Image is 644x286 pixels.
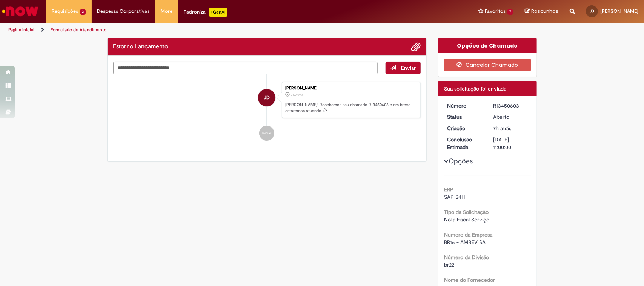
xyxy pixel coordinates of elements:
span: 7h atrás [493,125,512,132]
img: ServiceNow [1,4,40,19]
ul: Histórico de tíquete [113,74,421,148]
time: 27/08/2025 07:21:26 [493,125,512,132]
p: +GenAi [209,8,227,17]
ul: Trilhas de página [6,23,424,37]
div: R13450603 [493,102,529,109]
p: [PERSON_NAME]! Recebemos seu chamado R13450603 e em breve estaremos atuando. [285,102,417,114]
button: Cancelar Chamado [444,59,531,71]
b: Tipo da Solicitação [444,209,489,215]
div: Julia Dutra [258,89,275,106]
span: Despesas Corporativas [97,8,150,15]
h2: Estorno Lançamento Histórico de tíquete [113,43,168,50]
b: Nome do Fornecedor [444,277,495,283]
li: Julia Dutra [113,82,421,118]
span: Favoritos [485,8,506,15]
div: Opções do Chamado [438,38,537,53]
dt: Número [441,102,488,109]
a: Formulário de Atendimento [51,27,106,33]
span: More [161,8,173,15]
dt: Status [441,113,488,121]
div: Aberto [493,113,529,121]
span: Rascunhos [531,8,558,15]
span: Enviar [401,65,416,71]
button: Adicionar anexos [411,42,421,52]
span: SAP S4H [444,194,465,200]
button: Enviar [386,62,421,74]
span: BR16 - AMBEV SA [444,239,486,246]
span: Nota Fiscal Serviço [444,216,489,223]
span: br22 [444,261,454,268]
span: JD [264,89,270,107]
dt: Criação [441,125,488,132]
div: [PERSON_NAME] [285,86,417,91]
span: 7 [507,9,513,15]
a: Página inicial [8,27,34,33]
span: Sua solicitação foi enviada [444,85,506,92]
span: 7h atrás [291,93,303,97]
dt: Conclusão Estimada [441,136,488,151]
a: Rascunhos [525,8,558,15]
div: 27/08/2025 07:21:26 [493,125,529,132]
span: 3 [80,9,86,15]
span: JD [590,9,594,14]
span: Requisições [52,8,78,15]
textarea: Digite sua mensagem aqui... [113,62,378,75]
b: Número da Divisão [444,254,489,261]
b: ERP [444,186,453,193]
time: 27/08/2025 07:21:26 [291,93,303,97]
span: [PERSON_NAME] [600,8,638,14]
div: Padroniza [184,8,227,17]
div: [DATE] 11:00:00 [493,136,529,151]
b: Numero da Empresa [444,231,492,238]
